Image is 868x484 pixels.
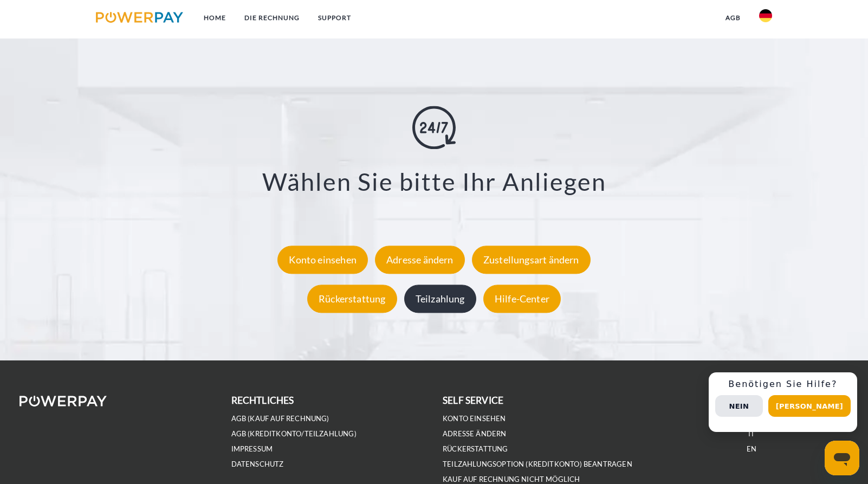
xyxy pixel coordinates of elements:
a: Hilfe-Center [481,293,563,305]
a: Teilzahlung [401,293,479,305]
div: Adresse ändern [375,246,465,274]
img: online-shopping.svg [412,106,456,150]
img: logo-powerpay.svg [96,12,183,23]
b: self service [443,395,503,406]
div: Rückerstattung [307,285,397,313]
a: DATENSCHUTZ [231,460,284,469]
img: de [759,9,772,22]
a: Konto einsehen [443,414,506,423]
img: logo-powerpay-white.svg [20,396,107,406]
b: rechtliches [231,395,294,406]
a: SUPPORT [309,8,360,28]
a: Teilzahlungsoption (KREDITKONTO) beantragen [443,460,632,469]
a: Adresse ändern [372,254,468,266]
a: Konto einsehen [275,254,371,266]
a: AGB (Kauf auf Rechnung) [231,414,329,423]
a: Adresse ändern [443,429,507,438]
div: Zustellungsart ändern [472,246,591,274]
a: Kauf auf Rechnung nicht möglich [443,475,580,484]
a: IT [748,429,755,438]
a: EN [747,444,756,454]
a: agb [716,8,750,28]
button: [PERSON_NAME] [768,395,851,417]
div: Hilfe-Center [483,285,561,313]
a: Zustellungsart ändern [469,254,593,266]
a: Rückerstattung [443,444,508,454]
div: Teilzahlung [404,285,476,313]
a: IMPRESSUM [231,444,273,454]
h3: Benötigen Sie Hilfe? [715,379,851,390]
iframe: Schaltfläche zum Öffnen des Messaging-Fensters [825,441,859,475]
div: Schnellhilfe [709,372,857,432]
button: Nein [715,395,763,417]
div: Konto einsehen [277,246,368,274]
a: AGB (Kreditkonto/Teilzahlung) [231,429,357,438]
h3: Wählen Sie bitte Ihr Anliegen [57,167,811,197]
a: Home [195,8,235,28]
a: Rückerstattung [305,293,400,305]
a: DIE RECHNUNG [235,8,309,28]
